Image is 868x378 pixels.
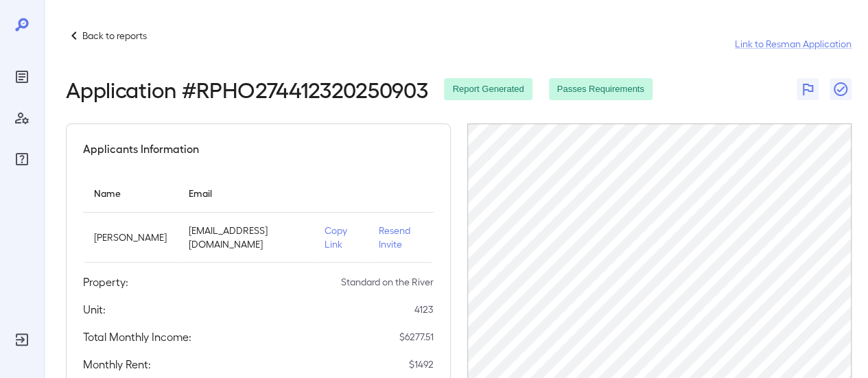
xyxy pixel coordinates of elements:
[830,78,852,100] button: Close Report
[379,224,423,251] p: Resend Invite
[414,303,434,316] p: 4123
[178,174,314,213] th: Email
[83,174,178,213] th: Name
[82,29,147,43] p: Back to reports
[66,77,427,102] h2: Application # RPHO274412320250903
[94,231,167,244] p: [PERSON_NAME]
[11,148,33,170] div: FAQ
[11,107,33,129] div: Manage Users
[341,275,434,289] p: Standard on the River
[399,330,434,344] p: $ 6277.51
[83,356,151,373] h5: Monthly Rent:
[11,329,33,351] div: Log Out
[549,83,653,96] span: Passes Requirements
[11,66,33,88] div: Reports
[83,141,199,157] h5: Applicants Information
[83,301,106,318] h5: Unit:
[797,78,819,100] button: Flag Report
[735,37,852,51] a: Link to Resman Application
[83,174,434,263] table: simple table
[325,224,357,251] p: Copy Link
[409,357,434,371] p: $ 1492
[83,329,191,345] h5: Total Monthly Income:
[189,224,303,251] p: [EMAIL_ADDRESS][DOMAIN_NAME]
[444,83,532,96] span: Report Generated
[83,274,128,290] h5: Property:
